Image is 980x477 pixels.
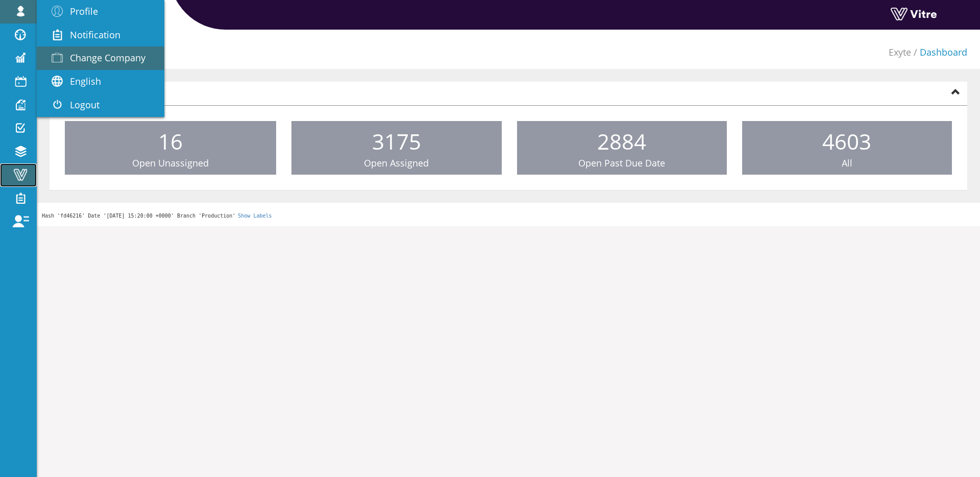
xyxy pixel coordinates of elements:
[742,121,952,175] a: 4603 All
[37,46,164,70] a: Change Company
[70,5,98,17] span: Profile
[37,23,164,47] a: Notification
[842,157,852,169] span: All
[37,93,164,117] a: Logout
[822,127,871,156] span: 4603
[238,213,272,219] a: Show Labels
[578,157,665,169] span: Open Past Due Date
[70,29,120,41] span: Notification
[291,121,501,175] a: 3175 Open Assigned
[597,127,646,156] span: 2884
[37,70,164,93] a: English
[911,46,967,59] li: Dashboard
[158,127,183,156] span: 16
[517,121,727,175] a: 2884 Open Past Due Date
[889,46,911,58] a: Exyte
[372,127,421,156] span: 3175
[42,213,235,219] span: Hash 'fd46216' Date '[DATE] 15:20:00 +0000' Branch 'Production'
[70,75,101,87] span: English
[70,52,145,64] span: Change Company
[364,157,429,169] span: Open Assigned
[65,121,276,175] a: 16 Open Unassigned
[70,99,100,111] span: Logout
[132,157,209,169] span: Open Unassigned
